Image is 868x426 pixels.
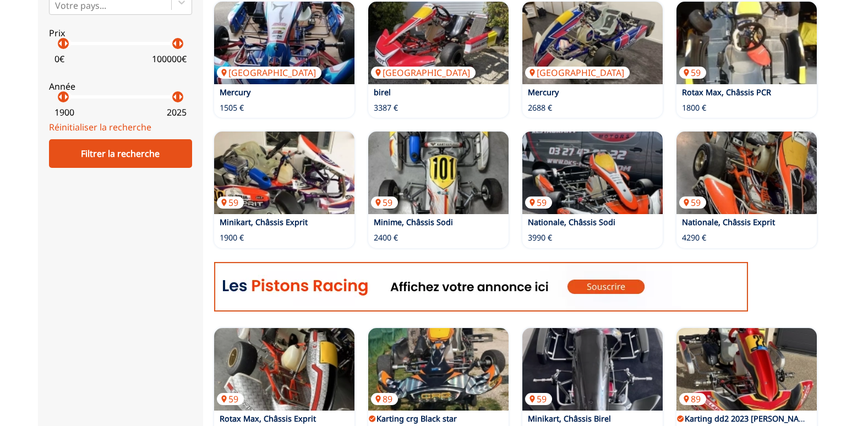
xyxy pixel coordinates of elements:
[54,37,67,50] p: arrow_left
[676,2,817,84] a: Rotax Max, Châssis PCR59
[522,2,663,84] img: Mercury
[685,413,813,424] a: Karting dd2 2023 [PERSON_NAME]
[168,90,182,103] p: arrow_left
[371,67,476,79] p: [GEOGRAPHIC_DATA]
[374,217,453,227] a: Minime, Châssis Sodi
[528,102,552,113] p: 2688 €
[525,196,552,209] p: 59
[214,132,354,214] a: Minikart, Châssis Exprit59
[676,132,817,214] img: Nationale, Châssis Exprit
[217,196,244,209] p: 59
[220,413,316,424] a: Rotax Max, Châssis Exprit
[368,328,509,411] img: Karting crg Black star
[220,232,244,243] p: 1900 €
[374,87,391,97] a: birel
[220,102,244,113] p: 1505 €
[522,132,663,214] img: Nationale, Châssis Sodi
[679,393,706,405] p: 89
[371,393,398,405] p: 89
[525,67,630,79] p: [GEOGRAPHIC_DATA]
[528,87,559,97] a: Mercury
[220,217,308,227] a: Minikart, Châssis Exprit
[49,80,192,92] p: Année
[214,2,354,84] img: Mercury
[54,90,67,103] p: arrow_left
[676,2,817,84] img: Rotax Max, Châssis PCR
[682,87,771,97] a: Rotax Max, Châssis PCR
[152,53,187,65] p: 100000 €
[55,1,57,10] input: Votre pays...
[59,37,73,50] p: arrow_right
[682,102,706,113] p: 1800 €
[528,413,611,424] a: Minikart, Châssis Birel
[49,27,192,39] p: Prix
[679,196,706,209] p: 59
[49,139,192,168] div: Filtrer la recherche
[54,106,74,118] p: 1900
[528,232,552,243] p: 3990 €
[214,328,354,411] a: Rotax Max, Châssis Exprit59
[214,328,354,411] img: Rotax Max, Châssis Exprit
[174,37,187,50] p: arrow_right
[59,90,73,103] p: arrow_right
[174,90,187,103] p: arrow_right
[682,217,775,227] a: Nationale, Châssis Exprit
[368,132,509,214] a: Minime, Châssis Sodi59
[54,53,64,65] p: 0 €
[522,328,663,411] a: Minikart, Châssis Birel59
[371,196,398,209] p: 59
[525,393,552,405] p: 59
[522,2,663,84] a: Mercury[GEOGRAPHIC_DATA]
[167,106,187,118] p: 2025
[49,121,151,133] a: Réinitialiser la recherche
[374,102,398,113] p: 3387 €
[217,67,321,79] p: [GEOGRAPHIC_DATA]
[522,132,663,214] a: Nationale, Châssis Sodi59
[217,393,244,405] p: 59
[368,132,509,214] img: Minime, Châssis Sodi
[368,2,509,84] a: birel[GEOGRAPHIC_DATA]
[528,217,615,227] a: Nationale, Châssis Sodi
[368,328,509,411] a: Karting crg Black star89
[220,87,250,97] a: Mercury
[679,67,706,79] p: 59
[676,328,817,411] a: Karting dd2 2023 OTK Gillard89
[676,132,817,214] a: Nationale, Châssis Exprit59
[682,232,706,243] p: 4290 €
[214,132,354,214] img: Minikart, Châssis Exprit
[376,413,457,424] a: Karting crg Black star
[368,2,509,84] img: birel
[214,2,354,84] a: Mercury[GEOGRAPHIC_DATA]
[374,232,398,243] p: 2400 €
[168,37,182,50] p: arrow_left
[522,328,663,411] img: Minikart, Châssis Birel
[676,328,817,411] img: Karting dd2 2023 OTK Gillard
